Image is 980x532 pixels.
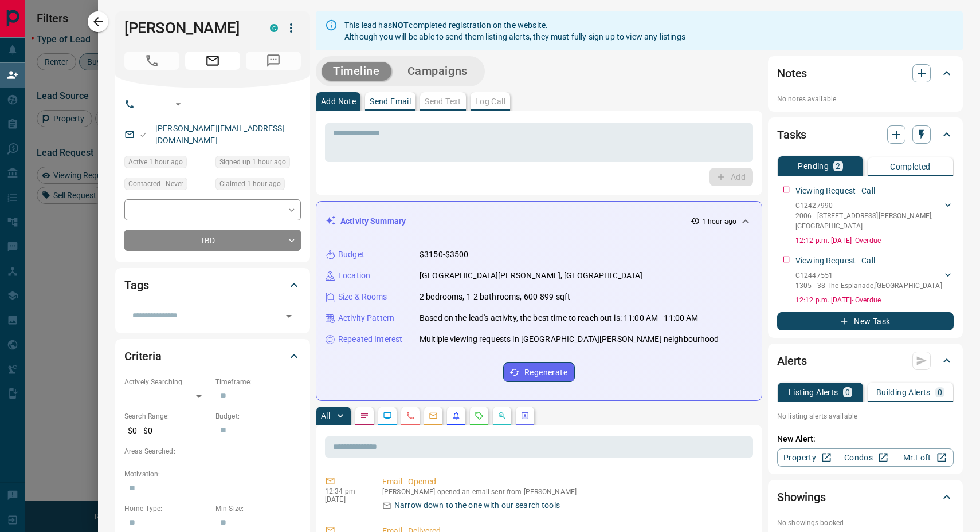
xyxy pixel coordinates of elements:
[938,388,942,396] p: 0
[475,411,484,420] svg: Requests
[895,448,954,467] a: Mr.Loft
[171,97,185,111] button: Open
[777,347,954,375] div: Alerts
[798,162,829,170] p: Pending
[215,377,301,387] p: Timeframe:
[219,156,286,168] span: Signed up 1 hour ago
[420,312,699,324] p: Based on the lead's activity, the best time to reach out is: 11:00 AM - 11:00 AM
[789,388,838,396] p: Listing Alerts
[795,270,942,281] p: C12447551
[155,124,285,145] a: [PERSON_NAME][EMAIL_ADDRESS][DOMAIN_NAME]
[322,62,391,81] button: Timeline
[382,476,748,488] p: Email - Opened
[338,333,402,345] p: Repeated Interest
[325,487,365,495] p: 12:34 pm
[420,249,468,261] p: $3150-$3500
[420,291,570,303] p: 2 bedrooms, 1-2 bathrooms, 600-899 sqft
[429,411,438,420] svg: Emails
[338,249,364,261] p: Budget
[795,185,875,197] p: Viewing Request - Call
[503,362,575,382] button: Regenerate
[777,94,954,104] p: No notes available
[124,421,210,440] p: $0 - $0
[338,270,370,282] p: Location
[219,178,281,190] span: Claimed 1 hour ago
[795,281,942,291] p: 1305 - 38 The Esplanade , [GEOGRAPHIC_DATA]
[795,255,875,267] p: Viewing Request - Call
[321,412,330,420] p: All
[777,518,954,528] p: No showings booked
[215,178,301,194] div: Tue Oct 14 2025
[890,163,931,171] p: Completed
[124,411,210,421] p: Search Range:
[777,312,954,330] button: New Task
[392,21,409,30] strong: NOT
[124,52,179,70] span: No Number
[338,291,387,303] p: Size & Rooms
[777,64,807,82] h2: Notes
[777,352,807,370] h2: Alerts
[497,411,507,420] svg: Opportunities
[777,411,954,421] p: No listing alerts available
[777,60,954,87] div: Notes
[124,271,301,299] div: Tags
[795,198,954,234] div: C124279902006 - [STREET_ADDRESS][PERSON_NAME],[GEOGRAPHIC_DATA]
[394,499,560,511] p: Narrow down to the one with our search tools
[124,19,253,37] h1: [PERSON_NAME]
[124,347,162,365] h2: Criteria
[124,503,210,514] p: Home Type:
[777,125,806,144] h2: Tasks
[139,131,147,139] svg: Email Valid
[795,200,942,211] p: C12427990
[124,377,210,387] p: Actively Searching:
[338,312,394,324] p: Activity Pattern
[185,52,240,70] span: Email
[795,235,954,246] p: 12:12 p.m. [DATE] - Overdue
[836,162,840,170] p: 2
[321,97,356,105] p: Add Note
[520,411,530,420] svg: Agent Actions
[777,433,954,445] p: New Alert:
[246,52,301,70] span: No Number
[124,469,301,479] p: Motivation:
[344,15,685,47] div: This lead has completed registration on the website. Although you will be able to send them listi...
[406,411,415,420] svg: Calls
[215,156,301,172] div: Tue Oct 14 2025
[370,97,411,105] p: Send Email
[777,483,954,511] div: Showings
[795,211,942,231] p: 2006 - [STREET_ADDRESS][PERSON_NAME] , [GEOGRAPHIC_DATA]
[396,62,479,81] button: Campaigns
[702,216,736,227] p: 1 hour ago
[325,495,365,503] p: [DATE]
[124,276,148,294] h2: Tags
[124,156,210,172] div: Tue Oct 14 2025
[128,178,183,190] span: Contacted - Never
[777,448,836,467] a: Property
[360,411,369,420] svg: Notes
[215,411,301,421] p: Budget:
[382,488,748,496] p: [PERSON_NAME] opened an email sent from [PERSON_NAME]
[326,211,752,232] div: Activity Summary1 hour ago
[845,388,850,396] p: 0
[420,333,719,345] p: Multiple viewing requests in [GEOGRAPHIC_DATA][PERSON_NAME] neighbourhood
[124,446,301,456] p: Areas Searched:
[420,270,642,282] p: [GEOGRAPHIC_DATA][PERSON_NAME], [GEOGRAPHIC_DATA]
[281,308,297,324] button: Open
[876,388,931,396] p: Building Alerts
[215,503,301,514] p: Min Size:
[777,488,826,506] h2: Showings
[795,295,954,305] p: 12:12 p.m. [DATE] - Overdue
[777,121,954,148] div: Tasks
[270,24,278,32] div: condos.ca
[836,448,895,467] a: Condos
[383,411,392,420] svg: Lead Browsing Activity
[340,215,406,227] p: Activity Summary
[124,230,301,251] div: TBD
[795,268,954,293] div: C124475511305 - 38 The Esplanade,[GEOGRAPHIC_DATA]
[452,411,461,420] svg: Listing Alerts
[128,156,183,168] span: Active 1 hour ago
[124,342,301,370] div: Criteria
